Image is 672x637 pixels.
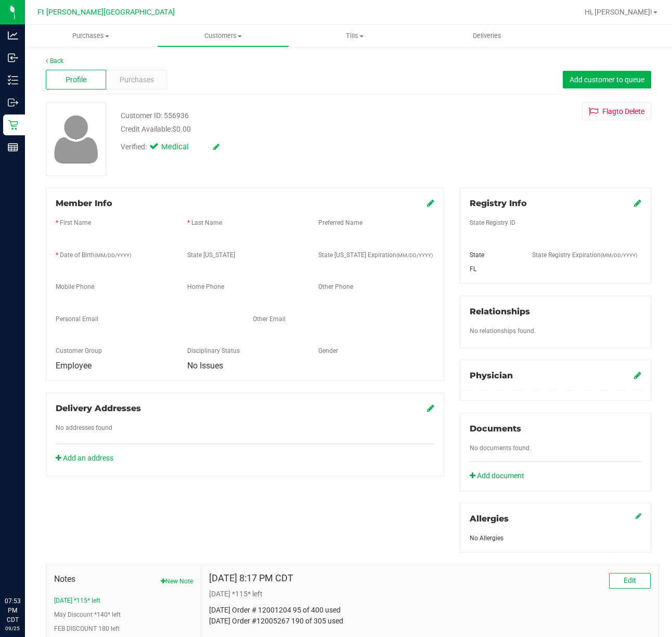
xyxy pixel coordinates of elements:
[121,142,219,153] div: Verified:
[209,573,293,583] h4: [DATE] 8:17 PM CDT
[8,142,18,152] inline-svg: Reports
[56,282,94,291] label: Mobile Phone
[187,250,235,260] label: State [US_STATE]
[10,554,42,585] iframe: Resource center
[624,576,636,584] span: Edit
[470,470,529,481] a: Add document
[601,252,637,258] span: (MM/DD/YYYY)
[161,142,203,153] span: Medical
[318,218,363,227] label: Preferred Name
[120,74,154,85] span: Purchases
[609,573,651,589] button: Edit
[56,454,113,462] a: Add an address
[46,57,63,65] a: Back
[161,577,193,586] button: New Note
[582,103,651,120] button: Flagto Delete
[187,282,224,291] label: Home Phone
[421,25,553,47] a: Deliveries
[563,71,651,88] button: Add customer to queue
[25,31,157,41] span: Purchases
[470,424,521,434] span: Documents
[8,75,18,85] inline-svg: Inventory
[318,346,338,355] label: Gender
[396,252,433,258] span: (MM/DD/YYYY)
[318,250,433,260] label: State [US_STATE] Expiration
[209,589,651,600] p: [DATE] *115* left
[56,198,112,208] span: Member Info
[158,31,289,41] span: Customers
[54,596,100,605] button: [DATE] *115* left
[56,403,141,413] span: Delivery Addresses
[54,610,121,619] button: May Discount *140* left
[253,314,286,324] label: Other Email
[37,8,175,17] span: Ft [PERSON_NAME][GEOGRAPHIC_DATA]
[459,31,515,41] span: Deliveries
[60,218,91,227] label: First Name
[54,573,193,585] span: Notes
[289,25,421,47] a: Tills
[8,30,18,41] inline-svg: Analytics
[209,605,651,627] p: [DATE] Order # 12001204 95 of 400 used [DATE] Order #12005267 190 of 305 used
[570,75,644,84] span: Add customer to queue
[54,624,120,633] button: FEB DISCOUNT 180 left
[470,307,530,316] span: Relationships
[56,361,92,371] span: Employee
[290,31,421,41] span: Tills
[172,125,191,133] span: $0.00
[25,25,157,47] a: Purchases
[470,371,513,380] span: Physician
[56,423,112,432] label: No addresses found
[95,252,131,258] span: (MM/DD/YYYY)
[470,533,641,543] div: No Allergies
[470,444,531,452] span: No documents found.
[5,596,20,625] p: 07:53 PM CDT
[56,314,98,324] label: Personal Email
[462,250,524,260] div: State
[66,74,86,85] span: Profile
[470,198,527,208] span: Registry Info
[56,346,102,355] label: Customer Group
[470,326,536,336] label: No relationships found.
[5,625,20,632] p: 09/25
[585,8,652,16] span: Hi, [PERSON_NAME]!
[121,124,416,135] div: Credit Available:
[318,282,353,291] label: Other Phone
[60,250,131,260] label: Date of Birth
[157,25,289,47] a: Customers
[8,120,18,130] inline-svg: Retail
[187,346,240,355] label: Disciplinary Status
[8,53,18,63] inline-svg: Inbound
[470,514,509,524] span: Allergies
[462,264,524,274] div: FL
[8,97,18,108] inline-svg: Outbound
[470,218,515,227] label: State Registry ID
[187,361,223,371] span: No Issues
[191,218,222,227] label: Last Name
[532,250,637,260] label: State Registry Expiration
[49,112,104,166] img: user-icon.png
[121,110,189,121] div: Customer ID: 556936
